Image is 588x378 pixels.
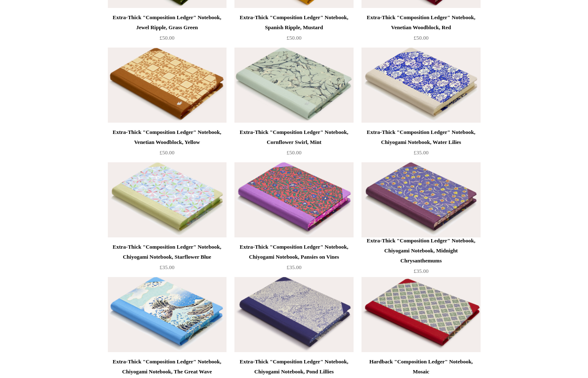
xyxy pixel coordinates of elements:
[361,48,480,123] a: Extra-Thick "Composition Ledger" Notebook, Chiyogami Notebook, Water Lilies Extra-Thick "Composit...
[361,162,480,237] img: Extra-Thick "Composition Ledger" Notebook, Chiyogami Notebook, Midnight Chrysanthemums
[110,13,224,33] div: Extra-Thick "Composition Ledger" Notebook, Jewel Ripple, Grass Green
[234,48,353,123] img: Extra-Thick "Composition Ledger" Notebook, Cornflower Swirl, Mint
[108,48,227,123] a: Extra-Thick "Composition Ledger" Notebook, Venetian Woodblock, Yellow Extra-Thick "Composition Le...
[237,127,351,147] div: Extra-Thick "Composition Ledger" Notebook, Cornflower Swirl, Mint
[287,149,302,156] span: £50.00
[108,13,227,47] a: Extra-Thick "Composition Ledger" Notebook, Jewel Ripple, Grass Green £50.00
[108,277,227,352] a: Extra-Thick "Composition Ledger" Notebook, Chiyogami Notebook, The Great Wave Extra-Thick "Compos...
[364,13,478,33] div: Extra-Thick "Composition Ledger" Notebook, Venetian Woodblock, Red
[108,127,227,161] a: Extra-Thick "Composition Ledger" Notebook, Venetian Woodblock, Yellow £50.00
[110,127,224,147] div: Extra-Thick "Composition Ledger" Notebook, Venetian Woodblock, Yellow
[108,277,227,352] img: Extra-Thick "Composition Ledger" Notebook, Chiyogami Notebook, The Great Wave
[361,277,480,352] img: Hardback "Composition Ledger" Notebook, Mosaic
[108,48,227,123] img: Extra-Thick "Composition Ledger" Notebook, Venetian Woodblock, Yellow
[234,277,353,352] a: Extra-Thick "Composition Ledger" Notebook, Chiyogami Notebook, Pond Lillies Extra-Thick "Composit...
[234,48,353,123] a: Extra-Thick "Composition Ledger" Notebook, Cornflower Swirl, Mint Extra-Thick "Composition Ledger...
[364,357,478,377] div: Hardback "Composition Ledger" Notebook, Mosaic
[234,162,353,237] a: Extra-Thick "Composition Ledger" Notebook, Chiyogami Notebook, Pansies on Vines Extra-Thick "Comp...
[234,13,353,47] a: Extra-Thick "Composition Ledger" Notebook, Spanish Ripple, Mustard £50.00
[237,357,351,377] div: Extra-Thick "Composition Ledger" Notebook, Chiyogami Notebook, Pond Lillies
[361,127,480,161] a: Extra-Thick "Composition Ledger" Notebook, Chiyogami Notebook, Water Lilies £35.00
[234,277,353,352] img: Extra-Thick "Composition Ledger" Notebook, Chiyogami Notebook, Pond Lillies
[110,242,224,262] div: Extra-Thick "Composition Ledger" Notebook, Chiyogami Notebook, Starflower Blue
[287,264,302,270] span: £35.00
[108,162,227,237] img: Extra-Thick "Composition Ledger" Notebook, Chiyogami Notebook, Starflower Blue
[361,48,480,123] img: Extra-Thick "Composition Ledger" Notebook, Chiyogami Notebook, Water Lilies
[108,242,227,276] a: Extra-Thick "Composition Ledger" Notebook, Chiyogami Notebook, Starflower Blue £35.00
[234,242,353,276] a: Extra-Thick "Composition Ledger" Notebook, Chiyogami Notebook, Pansies on Vines £35.00
[108,162,227,237] a: Extra-Thick "Composition Ledger" Notebook, Chiyogami Notebook, Starflower Blue Extra-Thick "Compo...
[364,127,478,147] div: Extra-Thick "Composition Ledger" Notebook, Chiyogami Notebook, Water Lilies
[414,149,429,156] span: £35.00
[361,277,480,352] a: Hardback "Composition Ledger" Notebook, Mosaic Hardback "Composition Ledger" Notebook, Mosaic
[361,13,480,47] a: Extra-Thick "Composition Ledger" Notebook, Venetian Woodblock, Red £50.00
[110,357,224,377] div: Extra-Thick "Composition Ledger" Notebook, Chiyogami Notebook, The Great Wave
[414,35,429,41] span: £50.00
[234,127,353,161] a: Extra-Thick "Composition Ledger" Notebook, Cornflower Swirl, Mint £50.00
[237,13,351,33] div: Extra-Thick "Composition Ledger" Notebook, Spanish Ripple, Mustard
[414,268,429,274] span: £35.00
[160,149,175,156] span: £50.00
[160,264,175,270] span: £35.00
[361,236,480,276] a: Extra-Thick "Composition Ledger" Notebook, Chiyogami Notebook, Midnight Chrysanthemums £35.00
[361,162,480,237] a: Extra-Thick "Composition Ledger" Notebook, Chiyogami Notebook, Midnight Chrysanthemums Extra-Thic...
[160,35,175,41] span: £50.00
[234,162,353,237] img: Extra-Thick "Composition Ledger" Notebook, Chiyogami Notebook, Pansies on Vines
[237,242,351,262] div: Extra-Thick "Composition Ledger" Notebook, Chiyogami Notebook, Pansies on Vines
[364,236,478,266] div: Extra-Thick "Composition Ledger" Notebook, Chiyogami Notebook, Midnight Chrysanthemums
[287,35,302,41] span: £50.00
